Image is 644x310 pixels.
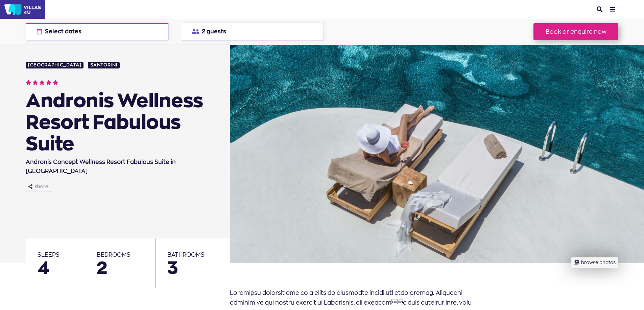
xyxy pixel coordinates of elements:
button: Book or enquire now [533,23,618,40]
span: bedrooms [97,251,130,258]
a: Santorini [88,62,120,68]
span: sleeps [38,251,59,258]
div: Andronis Wellness Resort Fabulous Suite [26,89,213,154]
span: Select dates [45,29,81,34]
button: Select dates [26,23,169,40]
span: bathrooms [167,251,205,258]
button: browse photos [571,257,618,268]
a: [GEOGRAPHIC_DATA] [26,62,84,68]
span: 2 [97,259,144,276]
span: 3 [167,259,218,276]
button: share [26,182,51,192]
button: 2 guests [181,23,324,40]
h1: Andronis Concept Wellness Resort Fabulous Suite in [GEOGRAPHIC_DATA] [26,156,213,176]
span: 4 [38,259,73,276]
